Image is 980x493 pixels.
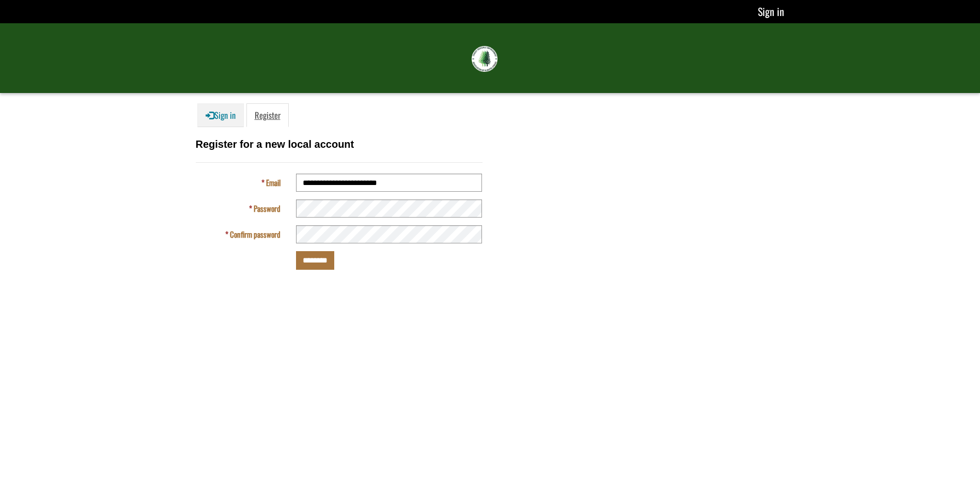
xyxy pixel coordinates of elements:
[196,138,354,150] span: Register for a new local account
[266,177,281,188] span: Email
[472,46,497,72] img: FRIAA Submissions Portal
[246,103,289,127] a: Register
[254,203,281,214] span: Password
[758,4,784,19] a: Sign in
[197,103,244,127] a: Sign in
[230,228,281,240] span: Confirm password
